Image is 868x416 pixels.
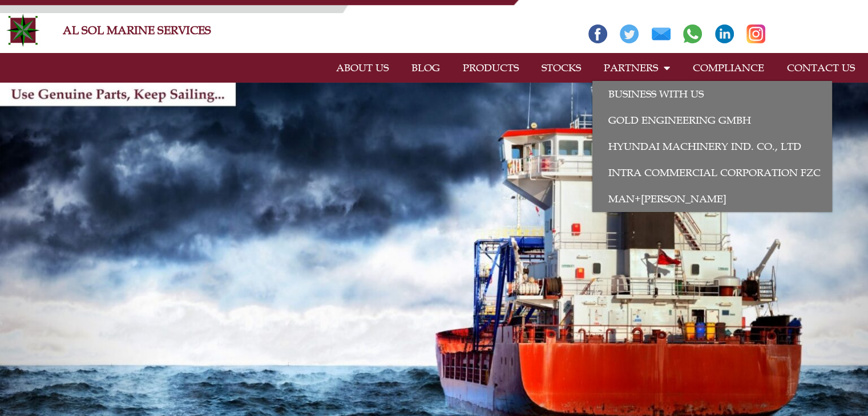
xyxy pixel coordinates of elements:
[6,13,40,47] img: Alsolmarine-logo
[592,186,832,212] a: MAN+[PERSON_NAME]
[451,55,530,81] a: PRODUCTS
[592,81,832,212] ul: PARTNERS
[592,107,832,133] a: GOLD ENGINEERING GmbH
[325,55,400,81] a: ABOUT US
[592,133,832,160] a: HYUNDAI MACHINERY Ind. Co., Ltd
[776,55,866,81] a: CONTACT US
[592,55,681,81] a: PARTNERS
[592,160,832,186] a: INTRA COMMERCIAL CORPORATION FZC
[592,81,832,107] a: BUSINESS WITH US
[681,55,776,81] a: COMPLIANCE
[530,55,592,81] a: STOCKS
[63,23,211,37] a: AL SOL MARINE SERVICES
[400,55,451,81] a: BLOG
